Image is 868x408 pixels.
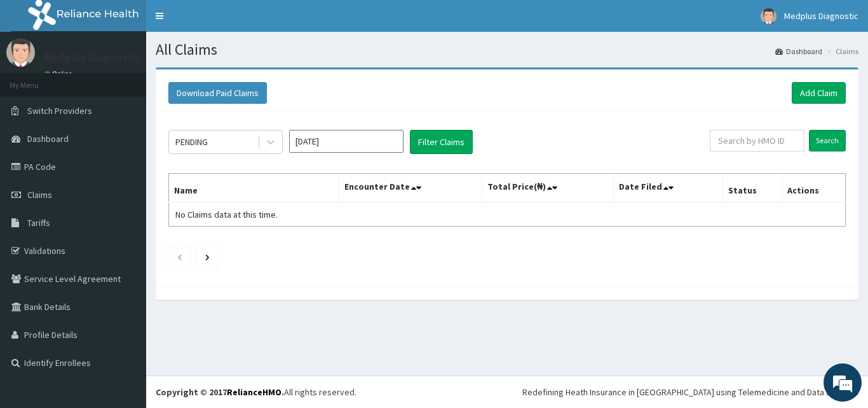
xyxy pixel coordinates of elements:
th: Status [723,174,782,203]
a: Previous page [177,251,182,262]
img: User Image [6,38,35,67]
span: Switch Providers [27,105,92,116]
h1: All Claims [156,41,858,58]
strong: Copyright © 2017 . [156,386,284,398]
a: Next page [205,251,210,262]
div: PENDING [175,136,208,148]
th: Encounter Date [339,174,482,203]
span: No Claims data at this time. [175,209,278,220]
li: Claims [824,46,858,57]
span: Tariffs [27,217,50,229]
a: Dashboard [775,46,822,57]
a: Add Claim [792,82,846,104]
a: RelianceHMO [227,386,281,398]
img: User Image [761,8,776,24]
th: Name [169,174,339,203]
th: Total Price(₦) [482,174,614,203]
a: Online [44,69,75,78]
footer: All rights reserved. [146,376,868,408]
span: Medplus Diagnostic [784,10,858,22]
input: Select Month and Year [289,130,403,153]
div: Redefining Heath Insurance in [GEOGRAPHIC_DATA] using Telemedicine and Data Science! [522,386,858,398]
th: Actions [782,174,845,203]
button: Filter Claims [410,130,473,154]
span: Claims [27,189,52,200]
input: Search by HMO ID [710,130,804,151]
span: Dashboard [27,133,69,144]
th: Date Filed [614,174,723,203]
p: Medplus Diagnostic [44,52,140,63]
button: Download Paid Claims [168,82,267,104]
input: Search [809,130,846,151]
